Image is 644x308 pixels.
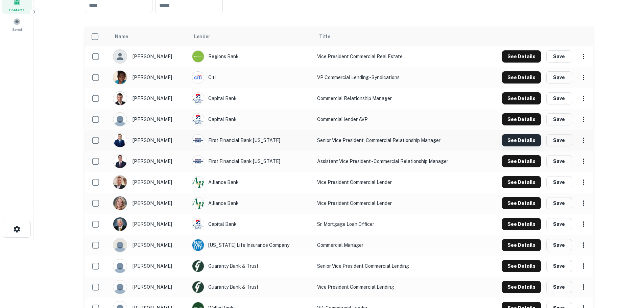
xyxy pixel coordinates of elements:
button: See Details [502,281,541,293]
td: Vice President Commercial Real Estate [314,46,479,67]
td: Senior Vice President, Commercial Relationship Manager [314,130,479,151]
button: Save [546,71,572,84]
button: Save [546,176,572,188]
div: Capital Bank [192,92,310,104]
div: Alliance Bank [192,197,310,209]
button: Save [546,281,572,293]
img: picture [192,197,204,209]
div: Guaranty Bank & Trust [192,281,310,293]
img: 1517889284859 [113,175,127,189]
img: picture [192,93,204,104]
td: Commercial Manager [314,235,479,256]
button: Save [546,197,572,209]
span: Lender [194,32,219,41]
div: [US_STATE] Life Insurance Company [192,239,310,251]
img: 1521648692839 [113,92,127,105]
button: See Details [502,134,541,146]
div: [PERSON_NAME] [113,196,185,210]
img: picture [192,176,204,188]
span: Saved [12,27,22,32]
img: picture [192,260,204,272]
img: 9c8pery4andzj6ohjkjp54ma2 [113,280,127,294]
div: [PERSON_NAME] [113,175,185,189]
div: Regions Bank [192,50,310,63]
img: picture [192,239,204,251]
span: Name [115,32,137,41]
img: 9c8pery4andzj6ohjkjp54ma2 [113,259,127,273]
button: See Details [502,197,541,209]
img: picture [192,156,204,167]
button: See Details [502,50,541,63]
img: picture [192,281,204,293]
td: Commercial lender AVP [314,109,479,130]
div: [PERSON_NAME] [113,238,185,252]
img: 1636483003124 [113,134,127,147]
img: picture [192,218,204,230]
div: Alliance Bank [192,176,310,188]
img: picture [192,51,204,62]
span: Title [319,32,339,41]
div: Guaranty Bank & Trust [192,260,310,272]
button: See Details [502,113,541,125]
button: Save [546,218,572,230]
button: See Details [502,260,541,272]
td: Assistant Vice President - Commercial Relationship Manager [314,151,479,172]
button: See Details [502,176,541,188]
button: See Details [502,218,541,230]
div: [PERSON_NAME] [113,280,185,294]
button: Save [546,50,572,63]
div: [PERSON_NAME] [113,217,185,231]
div: [PERSON_NAME] [113,133,185,147]
button: Save [546,113,572,125]
td: Vice President Commercial Lending [314,277,479,298]
div: First Financial Bank [US_STATE] [192,155,310,167]
td: Commercial Relationship Manager [314,88,479,109]
div: First Financial Bank [US_STATE] [192,134,310,146]
button: Save [546,260,572,272]
button: Save [546,239,572,251]
div: Capital Bank [192,113,310,125]
td: Senior Vice President Commercial Lending [314,256,479,277]
img: 1724715714178 [113,196,127,210]
img: picture [192,135,204,146]
img: 244xhbkr7g40x6bsu4gi6q4ry [113,238,127,252]
div: [PERSON_NAME] [113,49,185,64]
button: See Details [502,71,541,84]
button: See Details [502,92,541,104]
div: [PERSON_NAME] [113,70,185,85]
th: Name [110,27,189,46]
button: See Details [502,239,541,251]
button: See Details [502,155,541,167]
button: Save [546,155,572,167]
td: Vice President Commercial Lender [314,193,479,214]
div: [PERSON_NAME] [113,112,185,126]
a: Saved [2,15,32,33]
button: Save [546,92,572,104]
div: Capital Bank [192,218,310,230]
td: Sr. Mortgage Loan Officer [314,214,479,235]
iframe: Chat Widget [610,254,644,286]
img: 9c8pery4andzj6ohjkjp54ma2 [113,113,127,126]
td: Vice President Commercial Lender [314,172,479,193]
div: [PERSON_NAME] [113,259,185,273]
img: 1707857143826 [113,155,127,168]
img: 1517365734314 [113,217,127,231]
img: picture [192,72,204,83]
img: picture [192,114,204,125]
div: [PERSON_NAME] [113,154,185,168]
div: Citi [192,71,310,84]
th: Title [314,27,479,46]
div: [PERSON_NAME] [113,91,185,105]
span: Contacts [9,7,25,13]
td: VP Commercial Lending - Syndications [314,67,479,88]
img: 1517423387698 [113,71,127,84]
button: Save [546,134,572,146]
th: Lender [189,27,314,46]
